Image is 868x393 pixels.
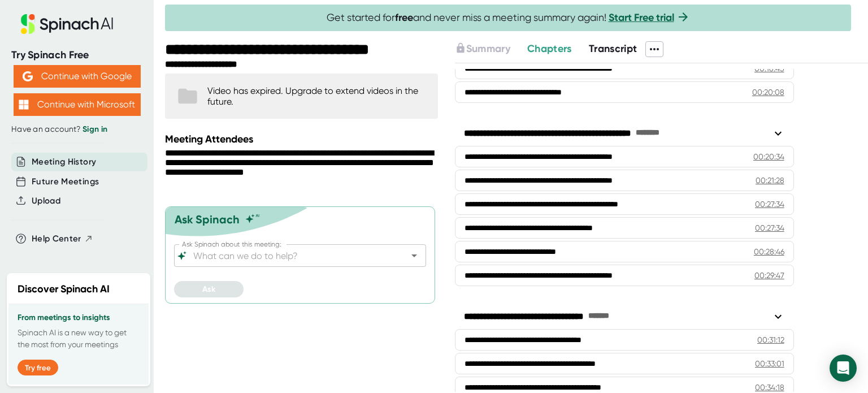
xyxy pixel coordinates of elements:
[406,248,422,264] button: Open
[32,175,99,188] button: Future Meetings
[23,71,33,81] img: Aehbyd4JwY73AAAAAElFTkSuQmCC
[191,248,389,264] input: What can we do to help?
[32,195,60,208] button: Upload
[174,281,244,297] button: Ask
[32,232,81,245] span: Help Center
[455,41,527,57] div: Upgrade to access
[757,334,784,346] div: 00:31:12
[589,42,637,55] span: Transcript
[18,360,58,375] button: Try free
[83,124,107,134] a: Sign in
[165,133,441,145] div: Meeting Attendees
[18,282,110,297] h2: Discover Spinach AI
[752,87,784,98] div: 00:20:08
[18,327,140,351] p: Spinach AI is a new way to get the most from your meetings
[14,93,141,116] button: Continue with Microsoft
[755,382,784,393] div: 00:34:18
[11,49,142,62] div: Try Spinach Free
[754,270,784,281] div: 00:29:47
[11,124,142,135] div: Have an account?
[18,313,140,322] h3: From meetings to insights
[589,41,637,57] button: Transcript
[175,213,240,226] div: Ask Spinach
[455,41,510,57] button: Summary
[327,11,690,24] span: Get started for and never miss a meeting summary again!
[14,65,141,88] button: Continue with Google
[32,156,96,169] button: Meeting History
[527,42,572,55] span: Chapters
[466,42,510,55] span: Summary
[755,198,784,210] div: 00:27:34
[609,11,674,24] a: Start Free trial
[527,41,572,57] button: Chapters
[753,151,784,162] div: 00:20:34
[756,175,784,186] div: 00:21:28
[755,222,784,234] div: 00:27:34
[830,355,857,382] div: Open Intercom Messenger
[395,11,413,24] b: free
[207,85,427,107] div: Video has expired. Upgrade to extend videos in the future.
[754,246,784,257] div: 00:28:46
[202,284,215,294] span: Ask
[755,358,784,369] div: 00:33:01
[32,232,93,245] button: Help Center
